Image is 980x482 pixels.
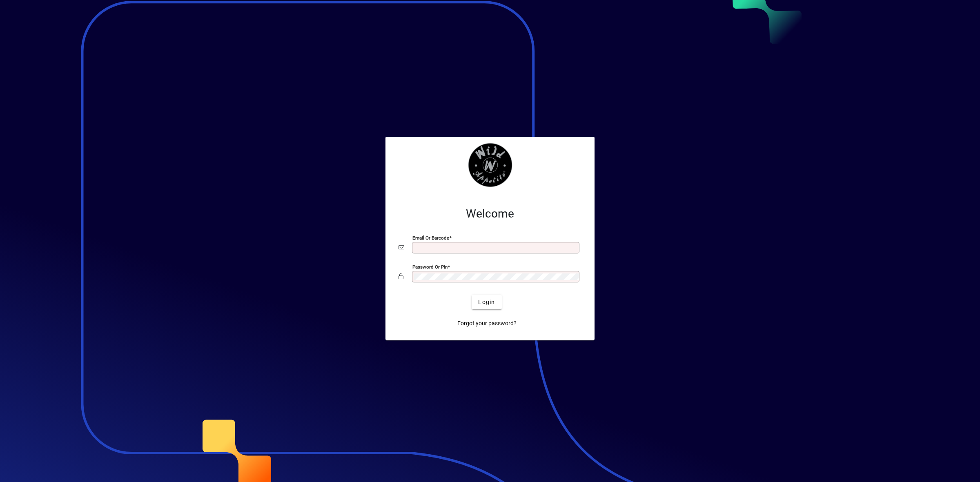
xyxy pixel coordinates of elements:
[412,235,449,241] mat-label: Email or Barcode
[478,298,495,307] span: Login
[457,319,517,328] span: Forgot your password?
[454,316,520,331] a: Forgot your password?
[412,264,448,270] mat-label: Password or Pin
[399,207,581,221] h2: Welcome
[472,295,501,309] button: Login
